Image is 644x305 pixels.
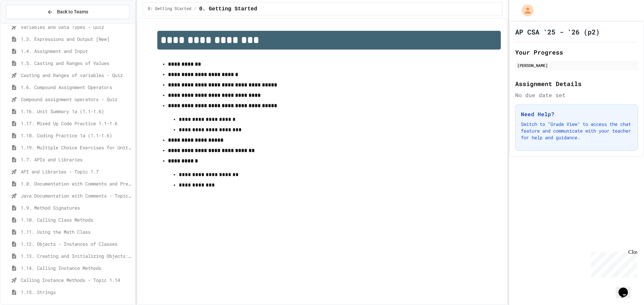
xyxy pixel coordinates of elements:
[521,121,632,141] p: Switch to "Grade View" to access the chat feature and communicate with your teacher for help and ...
[21,132,132,139] span: 1.18. Coding Practice 1a (1.1-1.6)
[21,192,132,199] span: Java Documentation with Comments - Topic 1.8
[515,3,535,18] div: My Account
[194,6,196,12] span: /
[21,289,132,296] span: 1.15. Strings
[3,3,46,43] div: Chat with us now!Close
[21,180,132,187] span: 1.8. Documentation with Comments and Preconditions
[521,110,632,118] h3: Need Help?
[21,264,132,272] span: 1.14. Calling Instance Methods
[517,62,636,68] div: [PERSON_NAME]
[21,228,132,235] span: 1.11. Using the Math Class
[515,27,600,36] h1: AP CSA '25 - '26 (p2)
[21,35,132,43] span: 1.3. Expressions and Output [New]
[6,5,129,19] button: Back to Teams
[515,48,638,57] h2: Your Progress
[21,23,132,30] span: Variables and Data Types - Quiz
[21,240,132,247] span: 1.12. Objects - Instances of Classes
[21,156,132,163] span: 1.7. APIs and Libraries
[21,204,132,211] span: 1.9. Method Signatures
[21,84,132,91] span: 1.6. Compound Assignment Operators
[515,79,638,88] h2: Assignment Details
[21,96,132,103] span: Compound assignment operators - Quiz
[199,5,257,13] span: 0. Getting Started
[515,91,638,99] div: No due date set
[616,278,637,298] iframe: chat widget
[21,216,132,223] span: 1.10. Calling Class Methods
[21,252,132,259] span: 1.13. Creating and Initializing Objects: Constructors
[21,72,132,79] span: Casting and Ranges of variables - Quiz
[21,120,132,127] span: 1.17. Mixed Up Code Practice 1.1-1.6
[21,168,132,175] span: API and Libraries - Topic 1.7
[21,60,132,67] span: 1.5. Casting and Ranges of Values
[21,48,132,55] span: 1.4. Assignment and Input
[588,249,637,278] iframe: chat widget
[21,108,132,115] span: 1.16. Unit Summary 1a (1.1-1.6)
[21,277,132,284] span: Calling Instance Methods - Topic 1.14
[148,6,192,12] span: 0: Getting Started
[57,8,88,15] span: Back to Teams
[21,144,132,151] span: 1.19. Multiple Choice Exercises for Unit 1a (1.1-1.6)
